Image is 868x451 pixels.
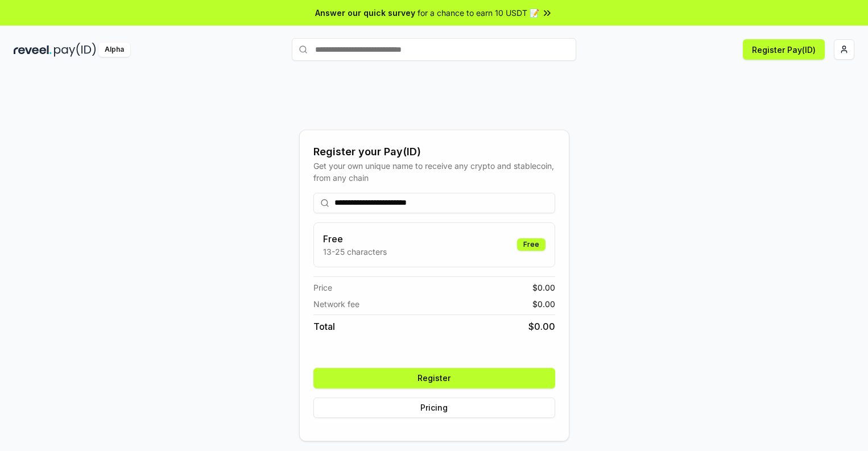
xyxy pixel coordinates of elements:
[313,398,555,418] button: Pricing
[315,7,415,19] span: Answer our quick survey
[313,368,555,388] button: Register
[528,320,555,333] span: $ 0.00
[532,298,555,310] span: $ 0.00
[14,43,52,57] img: reveel_dark
[532,282,555,293] span: $ 0.00
[98,43,130,57] div: Alpha
[313,144,555,160] div: Register your Pay(ID)
[323,232,387,246] h3: Free
[517,238,545,251] div: Free
[313,298,359,310] span: Network fee
[54,43,96,57] img: pay_id
[743,39,825,60] button: Register Pay(ID)
[313,160,555,184] div: Get your own unique name to receive any crypto and stablecoin, from any chain
[418,7,539,19] span: for a chance to earn 10 USDT 📝
[323,246,387,258] p: 13-25 characters
[313,282,332,293] span: Price
[313,320,335,333] span: Total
